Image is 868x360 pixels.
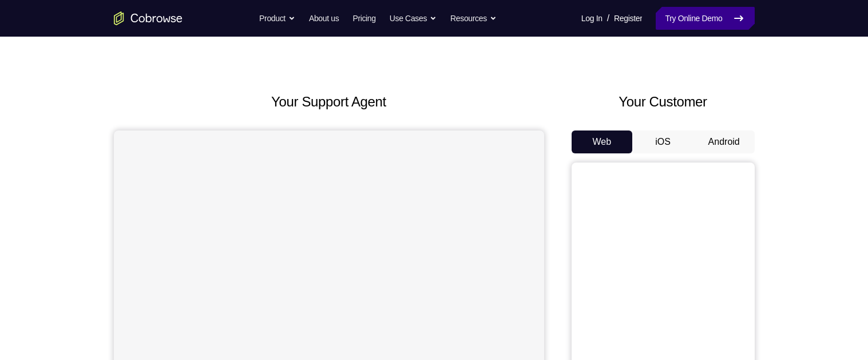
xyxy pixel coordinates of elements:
a: About us [309,7,339,30]
button: Web [572,130,633,153]
span: / [607,11,609,25]
button: Android [693,130,755,153]
button: Product [259,7,295,30]
a: Pricing [352,7,375,30]
a: Register [614,7,642,30]
a: Go to the home page [114,11,183,25]
a: Log In [581,7,603,30]
h2: Your Customer [572,92,755,112]
button: Use Cases [390,7,437,30]
button: iOS [632,130,693,153]
button: Resources [450,7,497,30]
h2: Your Support Agent [114,92,544,112]
a: Try Online Demo [656,7,754,30]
